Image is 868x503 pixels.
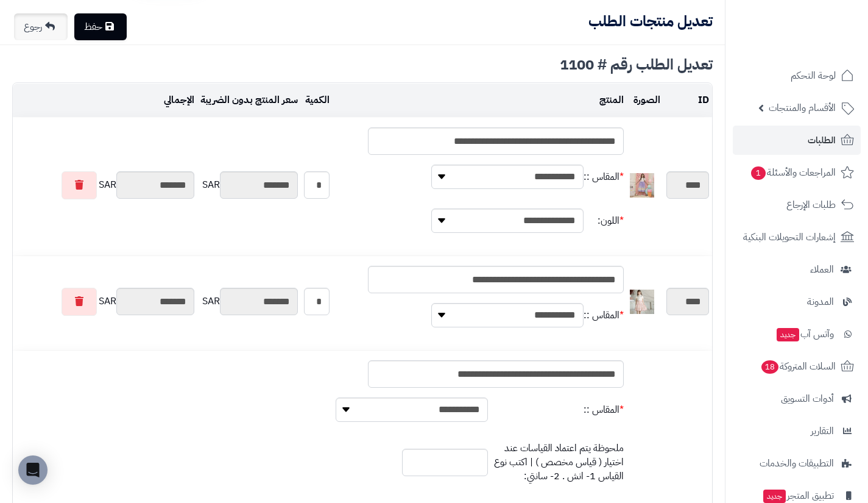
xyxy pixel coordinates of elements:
[769,99,836,116] span: الأقسام والمنتجات
[733,352,861,381] a: السلات المتروكة18
[760,358,836,375] span: السلات المتروكة
[775,326,834,343] span: وآتس آب
[733,287,861,316] a: المدونة
[12,57,713,72] div: تعديل الطلب رقم # 1100
[786,196,836,213] span: طلبات الإرجاع
[733,126,861,155] a: الطلبات
[584,293,624,337] td: المقاس ::
[733,61,861,90] a: لوحة التحكم
[16,171,194,199] div: SAR
[733,384,861,413] a: أدوات التسويق
[627,84,663,117] td: الصورة
[588,10,713,32] b: تعديل منتجات الطلب
[733,190,861,219] a: طلبات الإرجاع
[733,319,861,349] a: وآتس آبجديد
[74,13,127,40] a: حفظ
[733,449,861,478] a: التطبيقات والخدمات
[777,328,799,341] span: جديد
[630,173,654,198] img: 1733583378-IMG_0853-40x40.jpeg
[197,84,301,117] td: سعر المنتج بدون الضريبة
[760,455,834,472] span: التطبيقات والخدمات
[807,293,834,310] span: المدونة
[200,171,298,199] div: SAR
[630,290,654,314] img: 1739176745-IMG_7271-40x40.jpeg
[18,455,48,485] div: Open Intercom Messenger
[733,416,861,446] a: التقارير
[781,390,834,407] span: أدوات التسويق
[750,164,836,181] span: المراجعات والأسئلة
[808,132,836,149] span: الطلبات
[751,166,766,180] span: 1
[584,155,624,199] td: المقاس ::
[16,288,194,316] div: SAR
[200,288,298,315] div: SAR
[488,432,624,493] td: ملحوظة يتم اعتماد القياسات عند اختيار ( قياس مخصص ) | اكتب نوع القياس 1- انش . 2- سانتي:
[791,67,836,84] span: لوحة التحكم
[733,223,861,252] a: إشعارات التحويلات البنكية
[810,261,834,278] span: العملاء
[14,13,68,40] a: رجوع
[785,34,856,60] img: logo-2.png
[301,84,333,117] td: الكمية
[743,229,836,246] span: إشعارات التحويلات البنكية
[733,158,861,187] a: المراجعات والأسئلة1
[763,490,786,503] span: جديد
[333,84,627,117] td: المنتج
[811,423,834,440] span: التقارير
[761,360,778,374] span: 18
[488,388,624,432] td: المقاس ::
[584,199,624,243] td: اللون:
[663,84,712,117] td: ID
[13,84,197,117] td: الإجمالي
[733,255,861,284] a: العملاء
